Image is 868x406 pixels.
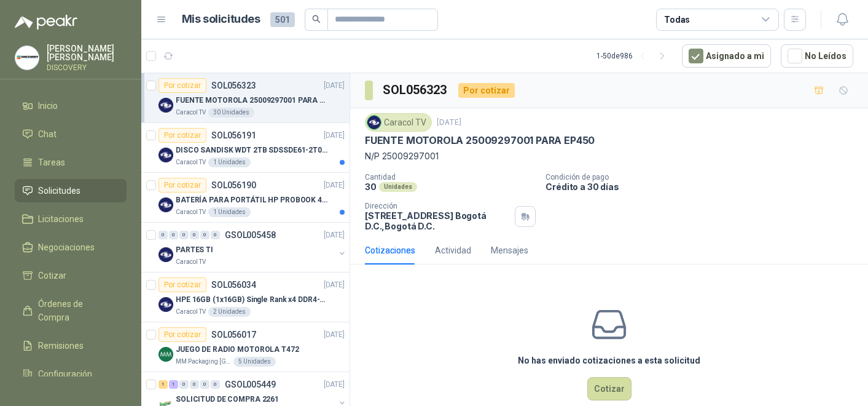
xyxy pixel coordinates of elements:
div: 0 [190,380,199,389]
img: Company Logo [158,148,173,162]
span: Tareas [38,156,65,169]
p: [DATE] [437,117,461,129]
img: Logo peakr [15,15,77,30]
p: Caracol TV [176,108,206,117]
div: 0 [200,380,209,389]
p: Caracol TV [176,307,206,317]
div: 0 [211,231,220,239]
span: Cotizar [38,269,66,282]
button: Asignado a mi [682,44,771,68]
div: Por cotizar [158,178,206,193]
p: SOL056034 [211,281,256,289]
div: 0 [190,231,199,239]
p: Dirección [365,202,510,210]
h3: No has enviado cotizaciones a esta solicitud [518,354,700,367]
a: Solicitudes [15,179,127,202]
img: Company Logo [15,46,39,70]
p: SOL056191 [211,131,256,140]
p: Caracol TV [176,257,206,267]
a: Cotizar [15,264,127,287]
span: Licitaciones [38,212,84,226]
span: 501 [270,12,295,27]
div: Actividad [435,244,471,257]
a: Por cotizarSOL056017[DATE] Company LogoJUEGO DE RADIO MOTOROLA T472MM Packaging [GEOGRAPHIC_DATA]... [141,322,350,372]
p: SOL056017 [211,330,256,339]
span: Negociaciones [38,241,95,254]
a: Por cotizarSOL056323[DATE] Company LogoFUENTE MOTOROLA 25009297001 PARA EP450Caracol TV30 Unidades [141,73,350,123]
div: 0 [158,231,168,239]
a: Configuración [15,362,127,386]
div: Cotizaciones [365,244,415,257]
a: Inicio [15,94,127,117]
p: [DATE] [324,229,345,241]
p: MM Packaging [GEOGRAPHIC_DATA] [176,357,231,367]
p: Caracol TV [176,207,206,217]
p: [DATE] [324,180,345,191]
p: HPE 16GB (1x16GB) Single Rank x4 DDR4-2400 [176,294,329,306]
button: Cotizar [587,377,631,400]
img: Company Logo [158,247,173,262]
img: Company Logo [158,347,173,362]
a: Remisiones [15,334,127,357]
div: Por cotizar [158,327,206,342]
div: 0 [200,231,209,239]
span: Solicitudes [38,184,80,197]
p: Crédito a 30 días [545,181,863,192]
div: 2 Unidades [208,307,251,317]
a: Chat [15,122,127,146]
a: Por cotizarSOL056191[DATE] Company LogoDISCO SANDISK WDT 2TB SDSSDE61-2T00-G25 BATERÍA PARA PORTÁ... [141,123,350,173]
img: Company Logo [367,116,381,129]
p: SOL056190 [211,181,256,189]
a: 0 0 0 0 0 0 GSOL005458[DATE] Company LogoPARTES TICaracol TV [158,228,347,267]
p: 30 [365,181,377,192]
p: DISCOVERY [47,64,127,71]
div: 0 [169,231,178,239]
p: BATERÍA PARA PORTÁTIL HP PROBOOK 430 G8 [176,194,329,206]
p: [DATE] [324,80,345,92]
div: 0 [211,380,220,389]
p: [STREET_ADDRESS] Bogotá D.C. , Bogotá D.C. [365,210,510,231]
span: Remisiones [38,339,84,352]
img: Company Logo [158,98,173,113]
h1: Mis solicitudes [182,10,260,28]
div: 1 [169,380,178,389]
span: Configuración [38,367,92,381]
img: Company Logo [158,197,173,212]
span: Chat [38,127,57,141]
div: Por cotizar [458,83,515,98]
p: [DATE] [324,279,345,291]
div: Por cotizar [158,78,206,93]
p: [DATE] [324,130,345,141]
a: Negociaciones [15,236,127,259]
div: 1 Unidades [208,207,251,217]
div: Mensajes [491,244,528,257]
div: 0 [179,380,189,389]
span: Inicio [38,99,58,113]
div: 1 Unidades [208,157,251,167]
div: Unidades [379,182,417,192]
a: Órdenes de Compra [15,292,127,329]
p: FUENTE MOTOROLA 25009297001 PARA EP450 [176,95,329,106]
a: Por cotizarSOL056190[DATE] Company LogoBATERÍA PARA PORTÁTIL HP PROBOOK 430 G8Caracol TV1 Unidades [141,173,350,223]
p: [PERSON_NAME] [PERSON_NAME] [47,44,127,62]
p: Caracol TV [176,157,206,167]
p: FUENTE MOTOROLA 25009297001 PARA EP450 [365,134,595,147]
div: 30 Unidades [208,108,254,117]
h3: SOL056323 [383,81,448,100]
img: Company Logo [158,297,173,312]
p: Condición de pago [545,173,863,181]
p: [DATE] [324,379,345,391]
div: Caracol TV [365,113,432,132]
p: GSOL005458 [225,231,276,239]
div: Todas [664,13,690,26]
p: Cantidad [365,173,536,181]
div: Por cotizar [158,277,206,292]
p: [DATE] [324,329,345,341]
p: SOL056323 [211,81,256,90]
div: Por cotizar [158,128,206,143]
button: No Leídos [781,44,853,68]
a: Licitaciones [15,207,127,231]
span: search [312,15,321,23]
p: SOLICITUD DE COMPRA 2261 [176,394,279,405]
p: GSOL005449 [225,380,276,389]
